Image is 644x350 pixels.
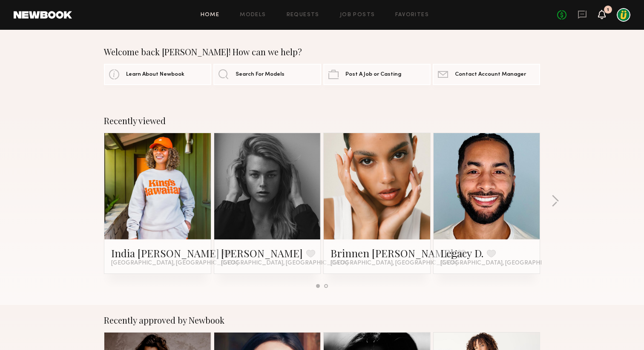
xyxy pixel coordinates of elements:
span: Contact Account Manager [455,72,526,77]
span: Post A Job or Casting [345,72,401,77]
span: [GEOGRAPHIC_DATA], [GEOGRAPHIC_DATA] [331,260,457,267]
a: India [PERSON_NAME] [111,246,219,260]
a: Job Posts [340,12,375,18]
a: [PERSON_NAME] [221,246,303,260]
a: Requests [287,12,319,18]
div: 1 [607,8,609,12]
a: Post A Job or Casting [323,64,431,85]
a: Favorites [395,12,429,18]
span: [GEOGRAPHIC_DATA], [GEOGRAPHIC_DATA] [221,260,348,267]
a: Legacy D. [440,246,483,260]
div: Recently approved by Newbook [104,315,540,325]
span: Search For Models [236,72,285,77]
a: Home [201,12,220,18]
a: Contact Account Manager [433,64,540,85]
div: Welcome back [PERSON_NAME]! How can we help? [104,47,540,57]
span: [GEOGRAPHIC_DATA], [GEOGRAPHIC_DATA] [111,260,238,267]
div: Recently viewed [104,116,540,126]
span: Learn About Newbook [126,72,184,77]
a: Brinnen [PERSON_NAME] [331,246,454,260]
span: [GEOGRAPHIC_DATA], [GEOGRAPHIC_DATA] [440,260,567,267]
a: Search For Models [213,64,321,85]
a: Models [240,12,266,18]
a: Learn About Newbook [104,64,211,85]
